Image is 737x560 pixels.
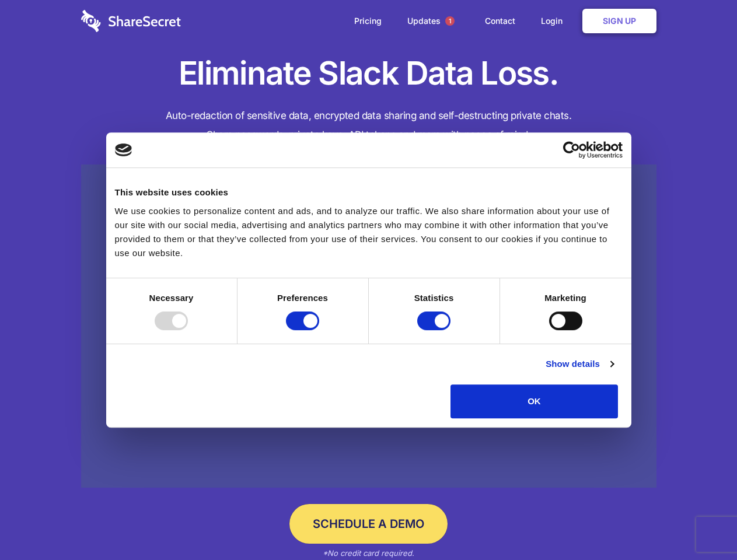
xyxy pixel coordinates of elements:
h4: Auto-redaction of sensitive data, encrypted data sharing and self-destructing private chats. Shar... [81,106,656,145]
strong: Marketing [544,293,586,303]
a: Show details [546,357,613,371]
strong: Necessary [149,293,194,303]
img: logo [115,143,132,156]
strong: Preferences [277,293,328,303]
strong: Statistics [414,293,454,303]
div: We use cookies to personalize content and ads, and to analyze our traffic. We also share informat... [115,204,623,260]
a: Wistia video thumbnail [81,164,656,488]
h1: Eliminate Slack Data Loss. [81,52,656,94]
button: OK [450,384,618,418]
a: Schedule a Demo [289,504,448,544]
a: Login [529,3,580,39]
a: Contact [473,3,527,39]
div: This website uses cookies [115,185,623,199]
em: *No credit card required. [323,548,414,558]
a: Pricing [343,3,393,39]
img: logo-wordmark-white-trans-d4663122ce5f474addd5e946df7df03e33cb6a1c49d2221995e7729f52c070b2.svg [81,10,181,32]
a: Sign Up [582,9,656,33]
a: Usercentrics Cookiebot - opens in a new window [521,141,623,159]
span: 1 [445,16,455,26]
